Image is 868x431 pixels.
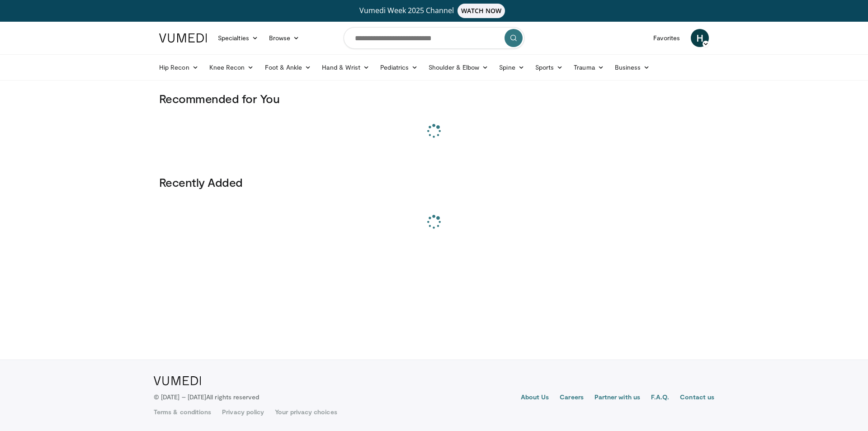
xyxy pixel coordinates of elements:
span: WATCH NOW [458,4,505,18]
a: Careers [560,393,584,403]
a: Vumedi Week 2025 ChannelWATCH NOW [160,4,708,18]
p: © [DATE] – [DATE] [154,393,259,402]
h3: Recommended for You [159,91,709,106]
a: Knee Recon [204,58,259,76]
a: H [691,29,709,47]
h3: Recently Added [159,175,709,189]
a: Pediatrics [375,58,423,76]
a: Spine [494,58,529,76]
a: Sports [530,58,569,76]
a: Shoulder & Elbow [423,58,494,76]
a: Terms & conditions [154,407,211,417]
img: VuMedi Logo [159,33,207,43]
img: VuMedi Logo [154,376,201,385]
a: Privacy policy [222,407,264,417]
a: Your privacy choices [275,407,337,417]
a: Browse [264,29,305,47]
a: Trauma [568,58,609,76]
a: Hip Recon [154,58,204,76]
a: Business [609,58,656,76]
a: F.A.Q. [651,393,669,403]
a: Partner with us [594,393,640,403]
a: Favorites [648,29,685,47]
span: All rights reserved [206,393,259,401]
input: Search topics, interventions [344,27,524,49]
a: Contact us [680,393,714,403]
a: Foot & Ankle [259,58,317,76]
a: Specialties [212,29,264,47]
a: About Us [521,393,549,403]
a: Hand & Wrist [316,58,375,76]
